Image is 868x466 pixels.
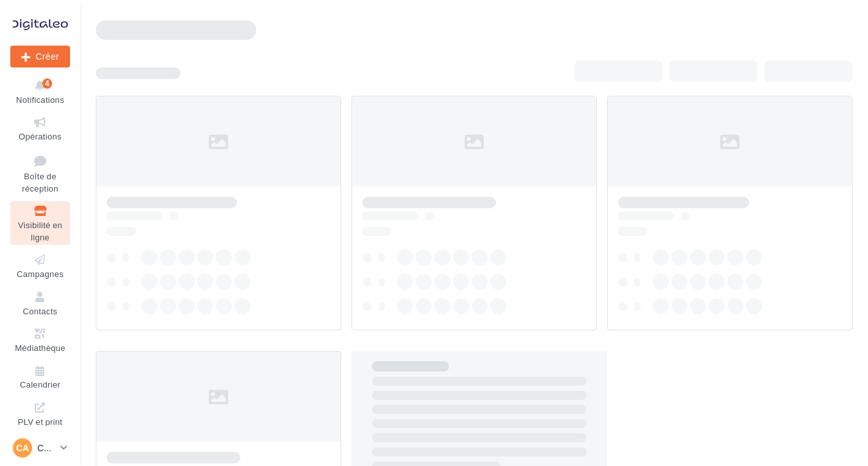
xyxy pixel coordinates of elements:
button: Créer [10,46,70,67]
a: Boîte de réception [10,150,70,197]
a: Calendrier [10,361,70,393]
span: Contacts [23,306,58,316]
button: Notifications 4 [10,76,70,107]
p: CUPRA ARTIGUES [37,442,55,454]
a: Campagnes [10,250,70,282]
span: Boîte de réception [22,171,58,193]
span: Médiathèque [15,343,66,353]
span: Visibilité en ligne [18,220,62,242]
span: CA [16,442,29,454]
span: Opérations [19,131,62,141]
a: Visibilité en ligne [10,201,70,245]
a: Opérations [10,112,70,144]
span: Calendrier [20,380,60,390]
a: CA CUPRA ARTIGUES [10,436,70,460]
span: Notifications [16,94,64,105]
a: PLV et print personnalisable [10,398,70,454]
span: PLV et print personnalisable [15,414,66,451]
a: Contacts [10,287,70,319]
a: Médiathèque [10,324,70,355]
span: Campagnes [17,269,64,279]
div: 4 [42,78,52,89]
div: Nouvelle campagne [10,46,70,67]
